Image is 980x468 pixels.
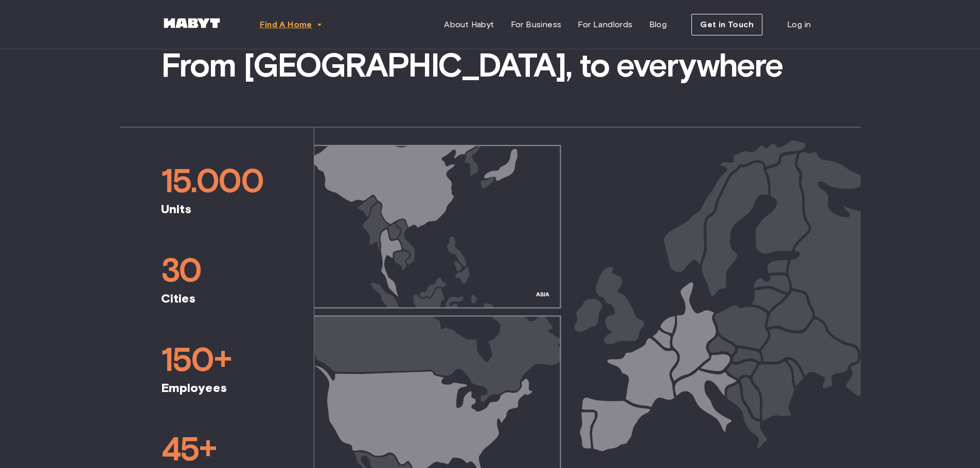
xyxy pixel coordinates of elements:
[260,18,312,31] span: Find A Home
[161,45,819,86] span: From [GEOGRAPHIC_DATA], to everywhere
[503,14,570,35] a: For Business
[569,14,640,35] a: For Landlords
[511,18,562,31] span: For Business
[649,18,667,31] span: Blog
[161,291,273,306] span: Cities
[161,201,273,217] span: Units
[578,18,632,31] span: For Landlords
[641,14,675,35] a: Blog
[436,14,502,35] a: About Habyt
[161,380,273,396] span: Employees
[161,160,273,201] span: 15.000
[161,18,223,28] img: Habyt
[161,250,273,291] span: 30
[444,18,494,31] span: About Habyt
[161,339,273,380] span: 150+
[700,18,754,31] span: Get in Touch
[691,14,762,35] button: Get in Touch
[252,14,331,35] button: Find A Home
[787,18,811,31] span: Log in
[779,14,819,35] a: Log in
